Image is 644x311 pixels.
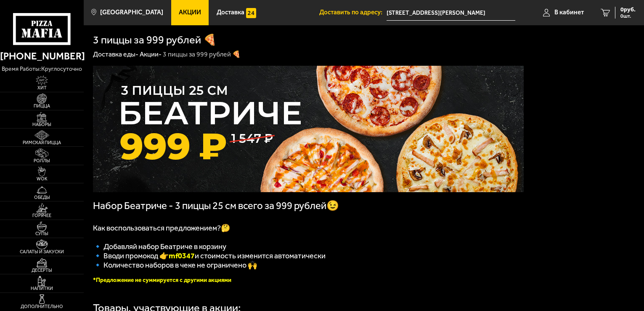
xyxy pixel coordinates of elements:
span: Доставить по адресу: [319,9,387,16]
b: mf0347 [169,251,195,260]
span: В кабинет [554,9,584,16]
span: [GEOGRAPHIC_DATA] [100,9,163,16]
span: 🔹 Вводи промокод 👉 и стоимость изменится автоматически [93,251,326,260]
img: 15daf4d41897b9f0e9f617042186c801.svg [246,8,256,18]
span: 0 шт. [620,13,636,19]
span: улица Ярослава Гашека, 4к1 [387,5,515,21]
span: Как воспользоваться предложением?🤔 [93,223,230,233]
font: *Предложение не суммируется с другими акциями [93,276,231,284]
span: 🔹 Добавляй набор Беатриче в корзину [93,242,226,251]
span: Акции [179,9,201,16]
a: Акции- [140,50,162,58]
span: Доставка [217,9,244,16]
span: 0 руб. [620,7,636,13]
a: Доставка еды- [93,50,138,58]
span: 🔹 Количество наборов в чеке не ограничено 🙌 [93,260,257,270]
span: Набор Беатриче - 3 пиццы 25 см всего за 999 рублей😉 [93,200,339,212]
img: 1024x1024 [93,66,524,192]
h1: 3 пиццы за 999 рублей 🍕 [93,35,217,46]
div: 3 пиццы за 999 рублей 🍕 [163,50,241,59]
input: Ваш адрес доставки [387,5,515,21]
